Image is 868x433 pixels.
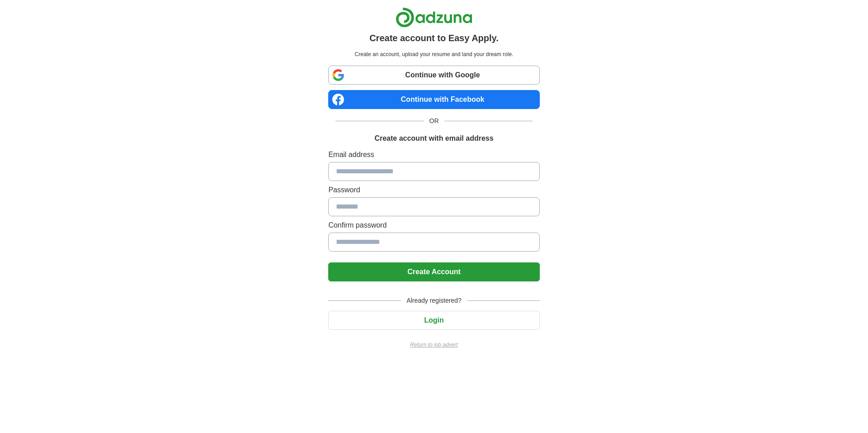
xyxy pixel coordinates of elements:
[374,133,493,144] h1: Create account with email address
[424,116,444,126] span: OR
[328,220,539,231] label: Confirm password
[328,341,539,349] a: Return to job advert
[330,50,538,58] p: Create an account, upload your resume and land your dream role.
[328,90,539,109] a: Continue with Facebook
[328,149,539,160] label: Email address
[328,311,539,330] button: Login
[396,7,472,28] img: Adzuna logo
[328,185,539,195] label: Password
[328,262,539,281] button: Create Account
[328,66,539,85] a: Continue with Google
[401,296,467,305] span: Already registered?
[328,316,539,324] a: Login
[369,31,499,45] h1: Create account to Easy Apply.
